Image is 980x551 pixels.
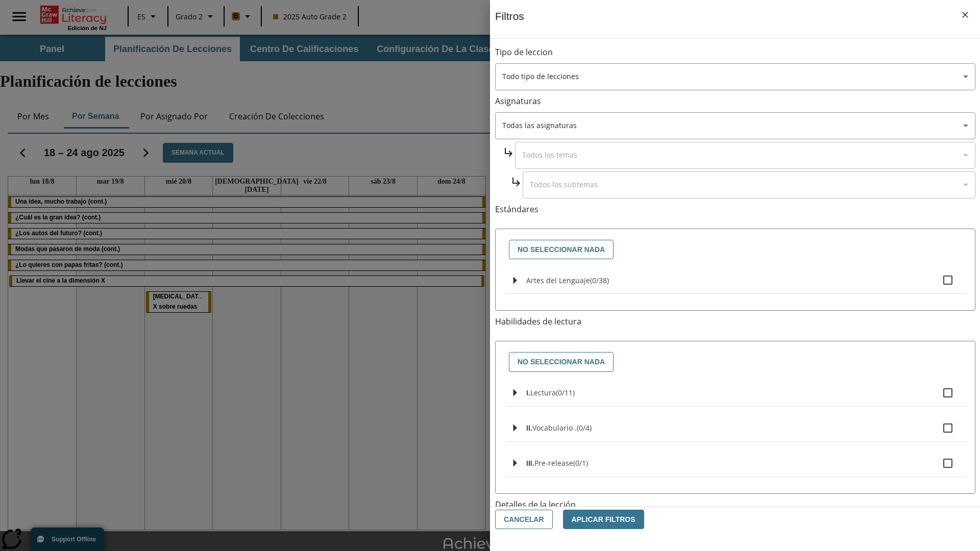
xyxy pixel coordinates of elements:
[504,349,967,374] div: Seleccione habilidades
[495,46,975,58] p: Tipo de leccion
[506,267,967,302] ul: Seleccione estándares
[526,459,534,467] span: III.
[515,142,975,169] div: Seleccione una Asignatura
[495,112,975,139] div: Seleccione una Asignatura
[506,380,967,485] ul: Seleccione habilidades
[509,240,614,260] button: No seleccionar nada
[526,424,532,432] span: II.
[556,388,575,397] span: 0 estándares seleccionados/11 estándares en grupo
[495,204,975,215] p: Estándares
[495,510,553,530] button: Cancelar
[495,10,524,38] h1: Filtros
[954,4,976,26] button: Cerrar los filtros del Menú lateral
[495,316,975,328] p: Habilidades de lectura
[534,458,573,468] span: Pre-release
[526,389,530,397] span: I.
[495,499,975,511] p: Detalles de la lección
[523,171,975,198] div: Seleccione una Asignatura
[509,352,614,372] button: No seleccionar nada
[495,63,975,90] div: Seleccione un tipo de lección
[563,510,644,530] button: Aplicar Filtros
[526,275,590,285] span: Artes del Lenguaje
[504,237,967,262] div: Seleccione estándares
[577,423,592,433] span: 0 estándares seleccionados/4 estándares en grupo
[532,423,577,433] span: Vocabulario .
[590,275,609,285] span: 0 estándares seleccionados/38 estándares en grupo
[530,388,556,397] span: Lectura
[573,458,588,468] span: 0 estándares seleccionados/1 estándares en grupo
[495,95,975,107] p: Asignaturas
